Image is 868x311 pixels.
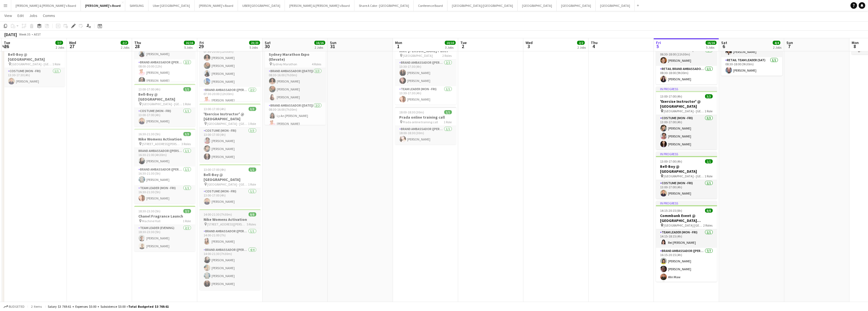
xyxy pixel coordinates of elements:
[148,0,195,11] button: Uber [GEOGRAPHIC_DATA]
[596,0,635,11] button: [GEOGRAPHIC_DATA]
[4,68,65,87] app-card-role: Costume (Mon - Fri)1/113:30-17:30 (4h)[PERSON_NAME]
[395,126,456,145] app-card-role: Brand Ambassador ([PERSON_NAME])1/118:00-18:30 (30m)[PERSON_NAME]
[184,41,195,45] span: 16/16
[656,66,717,84] app-card-role: RETAIL Brand Ambassador (Mon - Fri)1/108:30-18:00 (9h30m)[PERSON_NAME]
[9,305,25,309] span: Budgeted
[238,0,285,11] button: UBER [GEOGRAPHIC_DATA]
[526,40,533,45] span: Wed
[199,20,261,101] app-job-card: 07:30-20:00 (12h30m)9/9Sydney Marathon Expo (Elevate) Sydney Marathon4 RolesBrand Ambassador ([PE...
[445,41,456,45] span: 10/10
[656,213,717,223] h3: Commbank Event @ [GEOGRAPHIC_DATA] [GEOGRAPHIC_DATA]
[248,182,256,186] span: 1 Role
[312,62,321,66] span: 4 Roles
[664,223,703,227] span: [GEOGRAPHIC_DATA] [GEOGRAPHIC_DATA]
[199,172,261,182] h3: Bell-Boy @ [GEOGRAPHIC_DATA]
[199,164,261,207] app-job-card: 13:00-17:00 (4h)1/1Bell-Boy @ [GEOGRAPHIC_DATA] [GEOGRAPHIC_DATA] - [GEOGRAPHIC_DATA]1 RoleCostum...
[53,62,61,66] span: 1 Role
[207,222,247,226] span: [STREET_ADDRESS][PERSON_NAME]
[395,86,456,105] app-card-role: Team Leader (Mon - Fri)1/113:30-17:30 (4h)[PERSON_NAME]
[395,107,456,145] div: 18:00-18:30 (30m)1/1Prada online training call Prada online training call1 RoleBrand Ambassador (...
[395,60,456,86] app-card-role: Brand Ambassador ([PERSON_NAME])2/213:30-17:30 (4h)[PERSON_NAME][PERSON_NAME]
[12,62,53,66] span: [GEOGRAPHIC_DATA] - [GEOGRAPHIC_DATA]
[134,137,195,142] h3: Nike Womens Activation
[121,41,128,45] span: 2/2
[134,129,195,204] app-job-card: 16:30-21:30 (5h)3/3Nike Womens Activation [STREET_ADDRESS][PERSON_NAME]3 RolesBrand Ambassador ([...
[656,99,717,109] h3: 'Exercise Instructor' @ [GEOGRAPHIC_DATA]
[249,168,256,172] span: 1/1
[55,41,63,45] span: 7/7
[851,43,859,49] span: 8
[134,92,195,102] h3: Bell-Boy @ [GEOGRAPHIC_DATA]
[706,41,717,45] span: 16/16
[403,120,438,124] span: Prada online training call
[199,112,261,121] h3: 'Exercise Instructor' @ [GEOGRAPHIC_DATA]
[445,45,455,49] div: 3 Jobs
[199,40,204,45] span: Fri
[199,104,261,162] div: 13:00-17:00 (4h)3/3'Exercise Instructor' @ [GEOGRAPHIC_DATA] [GEOGRAPHIC_DATA] - [GEOGRAPHIC_DATA...
[29,13,37,18] span: Jobs
[248,122,256,126] span: 1 Role
[705,94,713,98] span: 3/3
[134,206,195,251] app-job-card: 18:30-23:30 (5h)2/2Chanel Fragrance Launch Machine Hall1 RoleTeam Leader (Evening)2/218:30-23:30 ...
[448,0,518,11] button: [GEOGRAPHIC_DATA]/[GEOGRAPHIC_DATA]
[184,45,195,49] div: 5 Jobs
[133,43,141,49] span: 28
[207,122,248,126] span: [GEOGRAPHIC_DATA] - [GEOGRAPHIC_DATA]
[330,40,336,45] span: Sun
[18,32,32,36] span: Week 35
[656,201,717,282] app-job-card: In progress14:15-20:15 (6h)8/8Commbank Event @ [GEOGRAPHIC_DATA] [GEOGRAPHIC_DATA] [GEOGRAPHIC_DA...
[395,40,456,105] div: 13:30-17:30 (4h)3/3Nike [PERSON_NAME] Panel [GEOGRAPHIC_DATA]2 RolesBrand Ambassador ([PERSON_NAM...
[68,43,76,49] span: 27
[591,40,598,45] span: Thu
[195,0,238,11] button: [PERSON_NAME]'s Board
[660,94,682,98] span: 13:00-17:00 (4h)
[460,43,467,49] span: 2
[577,41,585,45] span: 2/2
[399,110,424,114] span: 18:00-18:30 (30m)
[11,0,81,11] button: [PERSON_NAME] & [PERSON_NAME]'s Board
[134,214,195,219] h3: Chanel Fragrance Launch
[656,24,717,84] div: In progress06:30-18:00 (11h30m)2/2Prada Prototype Activation Bondi Beach Surf Life Saving Club2 R...
[125,0,148,11] button: SAMSUNG
[134,225,195,251] app-card-role: Team Leader (Evening)2/218:30-23:30 (5h)[PERSON_NAME][PERSON_NAME]
[444,110,452,114] span: 1/1
[4,44,65,87] app-job-card: 13:30-17:30 (4h)1/1Bell-Boy @ [GEOGRAPHIC_DATA] [GEOGRAPHIC_DATA] - [GEOGRAPHIC_DATA]1 RoleCostum...
[183,132,191,136] span: 3/3
[128,304,169,309] span: Total Budgeted $3 769.61
[69,40,76,45] span: Wed
[4,13,12,18] span: View
[394,43,402,49] span: 1
[199,188,261,207] app-card-role: Costume (Mon - Fri)1/113:00-17:00 (4h)[PERSON_NAME]
[354,0,414,11] button: Share A Coke - [GEOGRAPHIC_DATA]
[182,142,191,146] span: 3 Roles
[3,43,10,49] span: 26
[81,0,125,11] button: [PERSON_NAME]'s Board
[656,152,717,199] app-job-card: In progress13:00-17:00 (4h)1/1Bell-Boy @ [GEOGRAPHIC_DATA] [GEOGRAPHIC_DATA] - [GEOGRAPHIC_DATA]1...
[134,148,195,166] app-card-role: Brand Ambassador ([PERSON_NAME])1/116:30-21:00 (4h30m)[PERSON_NAME]
[590,43,598,49] span: 4
[656,115,717,149] app-card-role: Costume (Mon - Fri)3/313:00-17:00 (4h)[PERSON_NAME][PERSON_NAME][PERSON_NAME]
[265,52,326,62] h3: Sydney Marathon Expo (Elevate)
[204,212,232,216] span: 14:00-21:30 (7h30m)
[403,54,433,58] span: [GEOGRAPHIC_DATA]
[199,247,261,289] app-card-role: Brand Ambassador ([PERSON_NAME])4/414:00-21:30 (7h30m)[PERSON_NAME][PERSON_NAME][PERSON_NAME][PER...
[265,102,326,129] app-card-role: Brand Ambassador ([DATE])2/208:30-16:00 (7h30m)Ly An [PERSON_NAME][PERSON_NAME]
[134,185,195,204] app-card-role: Team Leader (Mon - Fri)1/116:30-21:30 (5h)[PERSON_NAME]
[265,40,271,45] span: Sat
[249,107,256,111] span: 3/3
[134,84,195,127] app-job-card: 13:00-17:00 (4h)1/1Bell-Boy @ [GEOGRAPHIC_DATA] [GEOGRAPHIC_DATA] - [GEOGRAPHIC_DATA]1 RoleCostum...
[656,87,717,91] div: In progress
[41,12,57,19] a: Comms
[34,32,41,36] div: AEST
[249,212,256,216] span: 8/8
[199,43,204,49] span: 29
[773,45,782,49] div: 2 Jobs
[273,62,297,66] span: Sydney Marathon
[3,304,25,310] button: Budgeted
[142,142,182,146] span: [STREET_ADDRESS][PERSON_NAME]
